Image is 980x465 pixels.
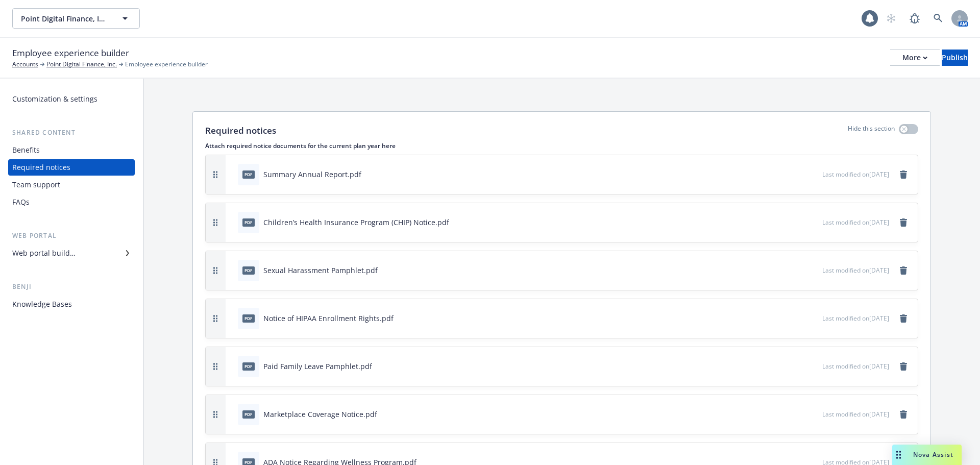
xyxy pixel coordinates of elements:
[46,60,117,69] a: Point Digital Finance, Inc.
[942,50,968,66] button: Publish
[809,169,818,180] button: preview file
[8,91,135,107] a: Customization & settings
[822,362,889,371] span: Last modified on [DATE]
[793,313,801,324] button: download file
[822,314,889,323] span: Last modified on [DATE]
[242,170,255,178] span: pdf
[809,313,818,324] button: preview file
[809,409,818,420] button: preview file
[793,361,801,372] button: download file
[822,410,889,419] span: Last modified on [DATE]
[242,218,255,226] span: pdf
[8,282,135,292] div: Benji
[8,142,135,158] a: Benefits
[793,409,801,420] button: download file
[12,159,70,176] div: Required notices
[8,128,135,138] div: Shared content
[205,124,276,137] p: Required notices
[263,361,372,372] div: Paid Family Leave Pamphlet.pdf
[942,50,968,65] div: Publish
[263,265,378,276] div: Sexual Harassment Pamphlet.pdf
[8,194,135,210] a: FAQs
[242,410,255,418] span: pdf
[890,50,940,66] button: More
[8,159,135,176] a: Required notices
[881,8,901,29] a: Start snowing
[12,194,30,210] div: FAQs
[809,361,818,372] button: preview file
[822,218,889,227] span: Last modified on [DATE]
[12,91,97,107] div: Customization & settings
[12,245,76,261] div: Web portal builder
[263,217,449,228] div: Children’s Health Insurance Program (CHIP) Notice.pdf
[897,216,910,229] a: remove
[897,264,910,277] a: remove
[8,296,135,312] a: Knowledge Bases
[12,60,38,69] a: Accounts
[913,450,953,459] span: Nova Assist
[809,265,818,276] button: preview file
[242,362,255,370] span: pdf
[12,8,140,29] button: Point Digital Finance, Inc.
[242,266,255,274] span: pdf
[793,169,801,180] button: download file
[822,170,889,179] span: Last modified on [DATE]
[263,313,394,324] div: Notice of HIPAA Enrollment Rights.pdf
[897,312,910,325] a: remove
[897,168,910,181] a: remove
[848,124,895,137] p: Hide this section
[8,177,135,193] a: Team support
[263,409,377,420] div: Marketplace Coverage Notice.pdf
[897,408,910,421] a: remove
[892,445,962,465] button: Nova Assist
[793,217,801,228] button: download file
[928,8,948,29] a: Search
[892,445,905,465] div: Drag to move
[242,314,255,322] span: pdf
[8,245,135,261] a: Web portal builder
[12,142,40,158] div: Benefits
[12,46,129,60] span: Employee experience builder
[125,60,208,69] span: Employee experience builder
[263,169,361,180] div: Summary Annual Report.pdf
[822,266,889,275] span: Last modified on [DATE]
[12,177,60,193] div: Team support
[904,8,925,29] a: Report a Bug
[21,13,109,24] span: Point Digital Finance, Inc.
[809,217,818,228] button: preview file
[8,231,135,241] div: Web portal
[12,296,72,312] div: Knowledge Bases
[897,360,910,373] a: remove
[205,141,918,150] p: Attach required notice documents for the current plan year here
[902,50,927,65] div: More
[793,265,801,276] button: download file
